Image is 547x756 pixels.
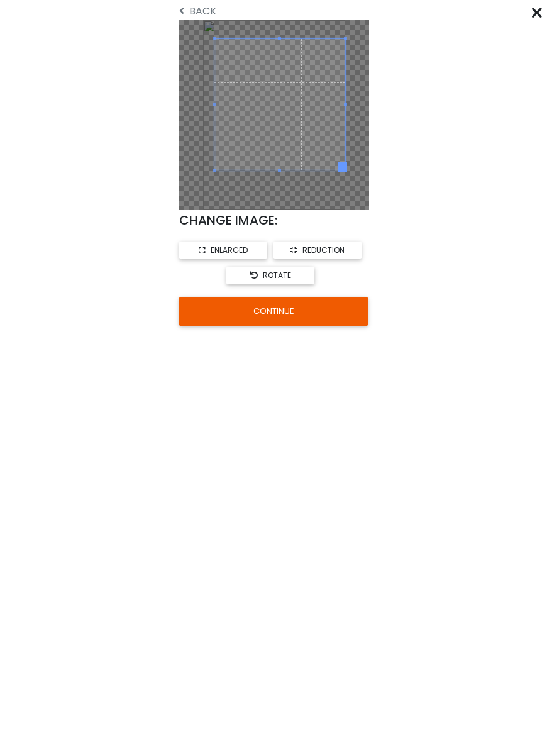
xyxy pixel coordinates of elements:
button: enlarged [179,242,267,259]
button: CONTINUE [179,297,368,326]
span: enlarged [211,245,248,255]
span: rotate [263,270,291,281]
span: BACK [179,6,216,16]
span: reduction [302,245,345,255]
button: rotate [226,267,314,284]
button: reduction [273,242,362,259]
div: CHANGE IMAGE: [179,213,368,228]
